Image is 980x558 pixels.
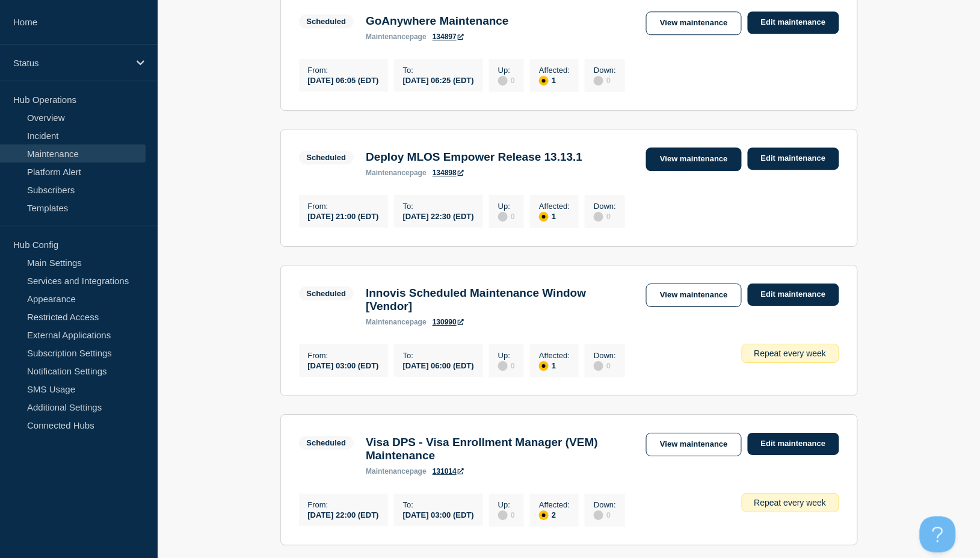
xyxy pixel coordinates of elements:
[539,66,570,75] p: Affected :
[308,360,379,370] div: [DATE] 03:00 (EDT)
[307,289,347,298] div: Scheduled
[307,153,347,162] div: Scheduled
[366,150,582,164] h3: Deploy MLOS Empower Release 13.13.1
[594,75,616,85] div: 0
[539,211,570,222] div: 1
[539,76,549,85] div: affected
[498,76,508,85] div: disabled
[308,509,379,519] div: [DATE] 22:00 (EDT)
[308,351,379,360] p: From :
[366,287,634,313] h3: Innovis Scheduled Maintenance Window [Vendor]
[433,33,464,41] a: 134897
[366,169,427,177] p: page
[748,11,839,34] a: Edit maintenance
[742,493,839,512] div: Repeat every week
[646,11,741,35] a: View maintenance
[403,509,474,519] div: [DATE] 03:00 (EDT)
[366,467,410,476] span: maintenance
[498,361,508,371] div: disabled
[646,284,741,307] a: View maintenance
[594,360,616,371] div: 0
[433,169,464,177] a: 134898
[594,500,616,509] p: Down :
[366,318,427,326] p: page
[498,211,515,222] div: 0
[403,211,474,221] div: [DATE] 22:30 (EDT)
[748,433,839,455] a: Edit maintenance
[539,75,570,85] div: 1
[498,66,515,75] p: Up :
[308,211,379,221] div: [DATE] 21:00 (EDT)
[403,202,474,211] p: To :
[366,169,410,177] span: maintenance
[742,344,839,363] div: Repeat every week
[539,212,549,222] div: affected
[539,361,549,371] div: affected
[307,438,347,447] div: Scheduled
[498,500,515,509] p: Up :
[366,14,509,28] h3: GoAnywhere Maintenance
[308,202,379,211] p: From :
[920,516,956,553] iframe: Help Scout Beacon - Open
[594,510,603,520] div: disabled
[366,33,410,41] span: maintenance
[539,351,570,360] p: Affected :
[366,436,634,462] h3: Visa DPS - Visa Enrollment Manager (VEM) Maintenance
[539,509,570,520] div: 2
[498,351,515,360] p: Up :
[366,318,410,326] span: maintenance
[748,147,839,170] a: Edit maintenance
[646,433,741,456] a: View maintenance
[308,500,379,509] p: From :
[539,500,570,509] p: Affected :
[594,509,616,520] div: 0
[403,66,474,75] p: To :
[646,147,741,171] a: View maintenance
[539,202,570,211] p: Affected :
[433,467,464,476] a: 131014
[308,75,379,85] div: [DATE] 06:05 (EDT)
[433,318,464,326] a: 130990
[403,360,474,370] div: [DATE] 06:00 (EDT)
[594,76,603,85] div: disabled
[594,361,603,371] div: disabled
[594,351,616,360] p: Down :
[498,202,515,211] p: Up :
[594,66,616,75] p: Down :
[403,75,474,85] div: [DATE] 06:25 (EDT)
[498,75,515,85] div: 0
[594,212,603,222] div: disabled
[307,17,347,26] div: Scheduled
[403,500,474,509] p: To :
[403,351,474,360] p: To :
[498,212,508,222] div: disabled
[498,509,515,520] div: 0
[594,211,616,222] div: 0
[748,284,839,306] a: Edit maintenance
[498,360,515,371] div: 0
[539,360,570,371] div: 1
[366,33,427,41] p: page
[13,58,129,68] p: Status
[498,510,508,520] div: disabled
[308,66,379,75] p: From :
[594,202,616,211] p: Down :
[539,510,549,520] div: affected
[366,467,427,476] p: page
